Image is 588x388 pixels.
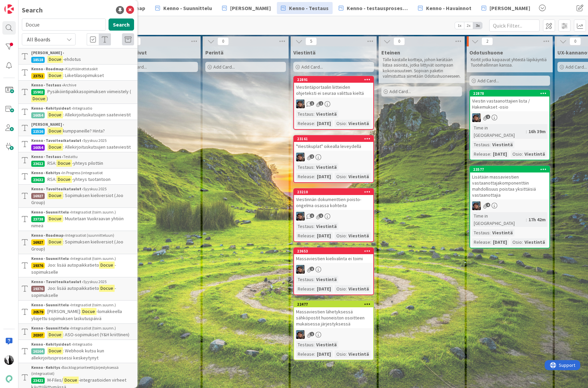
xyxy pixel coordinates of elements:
div: Release [472,150,490,158]
div: [DATE] [315,232,333,239]
div: 18518 [31,57,45,63]
span: : [490,238,491,246]
span: : [313,223,314,230]
span: : Sopimuksen kieliversiot (Joo Group) [31,192,123,205]
div: Release [296,232,314,239]
span: 2 [310,154,314,159]
mark: Docue [47,144,63,151]
div: 23161"Viestikuplat" oikealla leveydellä [294,136,373,151]
div: Viestintä [347,173,371,180]
div: Testaus [296,223,313,230]
mark: Docue [47,192,63,199]
div: Viestintä [314,276,338,283]
a: Kenno - Kehitys ›In Progress (integraatiot23632RSA:Docue-yhteys tuotantoon [18,168,137,184]
div: Testaus [296,341,313,348]
div: 23161 [294,136,373,142]
div: 23421 [31,378,45,384]
span: : [313,163,314,171]
span: : Sopimuksen kieliversiot (Joo Group) [31,239,123,252]
div: PP [470,201,549,210]
div: Time in [GEOGRAPHIC_DATA] [472,124,526,139]
div: 20307 [31,332,45,338]
span: : [314,285,315,293]
div: Release [472,238,490,246]
span: 4 [486,203,490,207]
div: 23577Lisätään massaviestien vastaanottajakomponenttiin mahdollisuus poistaa yksittäisiä vastaanot... [470,166,549,199]
a: Kenno - Suunnittelu [151,2,216,14]
div: PP [294,265,373,274]
span: All Boards [27,36,50,43]
a: [PERSON_NAME] [218,2,275,14]
mark: Docue [47,72,63,79]
span: : Muutetaan Vuokraavan yhtiön nimeä [31,216,124,229]
div: Syyskuu 2025 [31,186,134,192]
span: Kenno - Testaus [289,4,329,12]
span: RSA: [47,176,56,182]
div: 11516 [31,128,45,134]
div: Testaus [472,141,490,148]
a: Kenno - Suunnittelu ›Integraatiot (toim.suunn.)23738Docue: Muutetaan Vuokraavan yhtiön nimeä [18,208,137,231]
span: : [313,110,314,118]
span: M-Files/ [47,377,63,383]
div: Osio [335,285,346,293]
span: : [346,173,347,180]
div: Viestintä [314,163,338,171]
b: [PERSON_NAME] › [31,122,64,127]
div: [DATE] [315,285,333,293]
span: 0 [393,37,405,45]
span: 1 [310,101,314,106]
img: PP [296,153,305,161]
div: 15902 [31,89,45,95]
mark: Docue [47,111,63,118]
div: Viestintä [314,110,338,118]
span: Pysäköintipaikkasopimuksen viimeistely ( [47,88,131,94]
span: kumppaneille? Hinta? [63,128,105,134]
div: 20579 [31,309,45,315]
span: Support [14,1,31,9]
div: Testaus [472,229,490,236]
span: : Allekirjoituskutsujen saateviestit [63,112,131,118]
span: Kenno - Havainnot [426,4,471,12]
b: Kenno - Kehitys › [31,170,62,175]
img: PP [296,265,305,274]
div: 22878Viestin vastaanottajien lista / Hakemukset -osio [470,90,549,111]
span: -yhteys pilottiin [72,160,103,166]
div: 23577 [473,167,549,172]
span: Eteinen [381,49,400,56]
div: Release [296,120,314,127]
span: 3x [473,22,482,29]
span: 1 [310,332,314,336]
div: Release [296,350,314,358]
span: : [490,150,491,158]
mark: Docue [47,215,63,222]
b: Kenno - Suunnittelu › [31,209,71,215]
div: Archive [31,82,134,88]
div: PP [470,113,549,122]
span: 2 [481,37,493,45]
b: Kenno - Roadmap › [31,66,66,71]
span: : [346,350,347,358]
div: Integraatiot (toim.suunn.) [31,325,134,331]
a: [PERSON_NAME] ›11516Docuekumppaneille? Hinta? [18,120,137,136]
div: 23210 [294,189,373,195]
b: Kenno - Suunnittelu › [31,302,71,307]
div: Viestin vastaanottajien lista / Hakemukset -osio [470,96,549,111]
span: : ASO-sopimukset (Y&H kriittinen) [63,332,129,338]
span: Add Card... [389,88,411,94]
span: : [522,150,523,158]
div: Time in [GEOGRAPHIC_DATA] [472,212,526,227]
div: Search [22,5,43,15]
div: Release [296,285,314,293]
div: Integraatio [31,105,134,111]
span: Kenno - testausprosessi/Featureflagit [347,4,408,12]
a: Kenno - Tavoiteaikataulut ›Syyskuu 202516927Docue: Sopimuksen kieliversiot (Joo Group) [18,184,137,208]
img: PP [472,113,481,122]
div: 22891Viestintäportaalin liitteiden ohjeteksti ei seuraa valittua kieltä [294,77,373,98]
span: [PERSON_NAME]: [47,308,81,314]
img: Visit kanbanzone.com [4,4,14,14]
div: [DATE] [315,350,333,358]
div: Viestintä [347,232,371,239]
b: Kenno - Kehitysideat › [31,106,73,111]
div: Osio [335,173,346,180]
span: 0 [570,37,581,45]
